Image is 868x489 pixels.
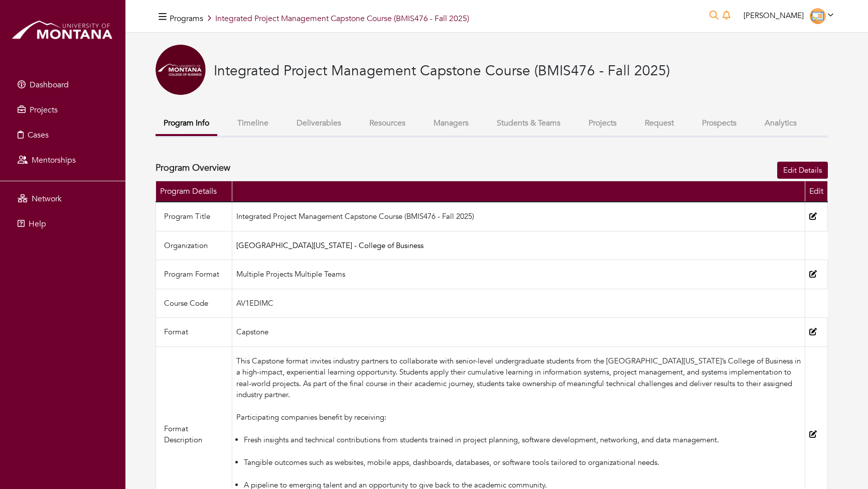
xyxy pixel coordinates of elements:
[28,130,49,141] span: Cases
[156,181,232,202] th: Program Details
[30,104,58,115] span: Projects
[3,150,123,170] a: Mentorships
[156,112,217,136] button: Program Info
[288,112,349,134] button: Deliverables
[757,112,805,134] button: Analytics
[170,13,203,24] a: Programs
[810,8,826,24] img: Educator-Icon-31d5a1e457ca3f5474c6b92ab10a5d5101c9f8fbafba7b88091835f1a8db102f.png
[3,214,123,234] a: Help
[244,457,801,479] li: Tangible outcomes such as websites, mobile apps, dashboards, databases, or software tools tailore...
[637,112,682,134] button: Request
[489,112,568,134] button: Students & Teams
[739,11,838,21] a: [PERSON_NAME]
[232,260,805,289] td: Multiple Projects Multiple Teams
[3,100,123,120] a: Projects
[10,18,115,44] img: montana_logo.png
[232,289,805,318] td: AV1EDIMC
[3,125,123,145] a: Cases
[694,112,745,134] button: Prospects
[29,218,46,229] span: Help
[156,45,206,95] img: Univeristy%20of%20Montana%20College%20of%20Business.png
[214,63,670,80] h3: Integrated Project Management Capstone Course (BMIS476 - Fall 2025)
[170,14,469,24] h5: Integrated Project Management Capstone Course (BMIS476 - Fall 2025)
[32,193,62,204] span: Network
[425,112,477,134] button: Managers
[744,11,804,21] span: [PERSON_NAME]
[236,412,801,434] div: Participating companies benefit by receiving:
[156,260,232,289] td: Program Format
[32,155,76,166] span: Mentorships
[156,202,232,231] td: Program Title
[236,355,801,412] div: This Capstone format invites industry partners to collaborate with senior-level undergraduate stu...
[3,189,123,209] a: Network
[156,163,230,174] h4: Program Overview
[244,434,801,457] li: Fresh insights and technical contributions from students trained in project planning, software de...
[232,202,805,231] td: Integrated Project Management Capstone Course (BMIS476 - Fall 2025)
[581,112,625,134] button: Projects
[805,181,827,202] th: Edit
[361,112,413,134] button: Resources
[229,112,276,134] button: Timeline
[777,162,828,179] a: Edit Details
[232,318,805,347] td: Capstone
[156,318,232,347] td: Format
[30,79,69,90] span: Dashboard
[156,231,232,260] td: Organization
[236,240,423,251] a: [GEOGRAPHIC_DATA][US_STATE] - College of Business
[156,289,232,318] td: Course Code
[3,75,123,95] a: Dashboard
